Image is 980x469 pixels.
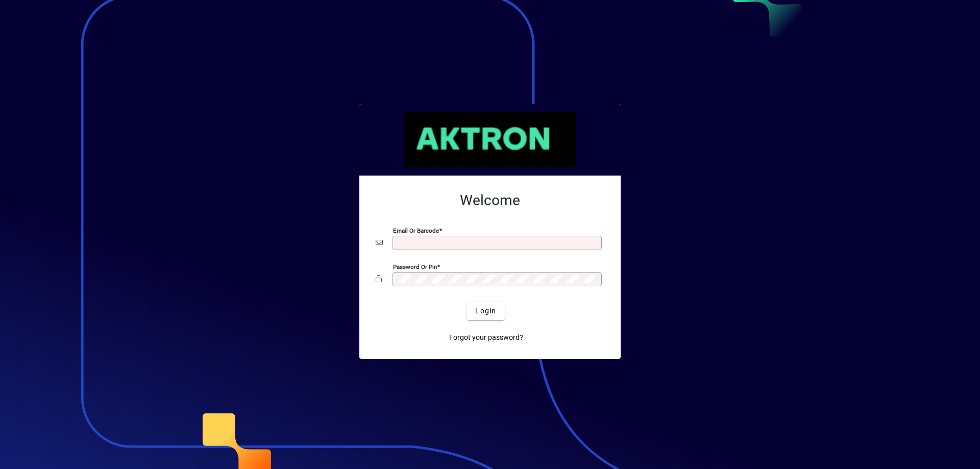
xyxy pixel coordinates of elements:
mat-label: Email or Barcode [393,227,439,234]
mat-label: Password or Pin [393,263,437,270]
h2: Welcome [376,192,604,209]
a: Forgot your password? [445,328,527,347]
span: Login [475,306,496,316]
button: Login [467,302,504,320]
span: Forgot your password? [449,332,523,343]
